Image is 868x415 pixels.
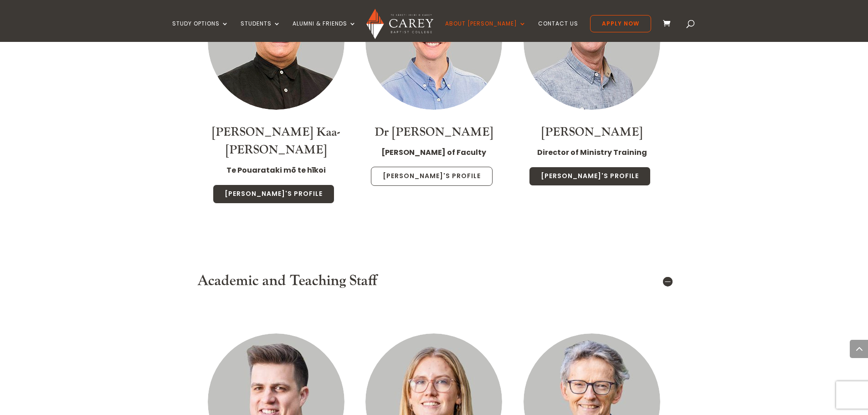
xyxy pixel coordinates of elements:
[375,124,493,140] a: Dr [PERSON_NAME]
[293,20,356,42] a: Alumni & Friends
[213,184,334,204] a: [PERSON_NAME]'s Profile
[212,124,340,158] a: [PERSON_NAME] Kaa-[PERSON_NAME]
[172,20,229,42] a: Study Options
[538,20,578,42] a: Contact Us
[529,167,651,186] a: [PERSON_NAME]'s Profile
[381,147,486,158] strong: [PERSON_NAME] of Faculty
[226,165,326,175] strong: Te Pouarataki mō te hīkoi
[197,272,671,290] h5: Academic and Teaching Staff
[590,15,651,32] a: Apply Now
[241,20,281,42] a: Students
[366,9,433,39] img: Carey Baptist College
[541,124,642,140] a: [PERSON_NAME]
[537,147,647,158] strong: Director of Ministry Training
[445,20,526,42] a: About [PERSON_NAME]
[371,167,493,186] a: [PERSON_NAME]'s Profile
